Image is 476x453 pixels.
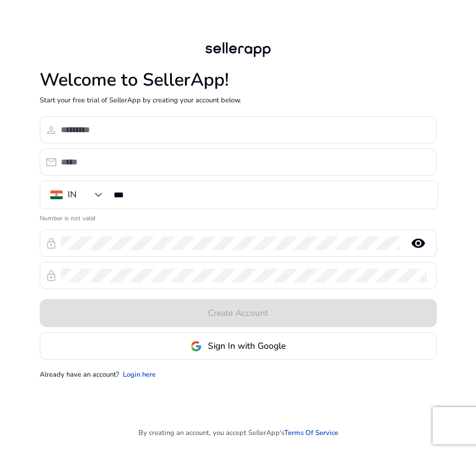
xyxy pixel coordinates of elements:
span: lock [45,270,57,282]
button: Sign In with Google [40,332,437,360]
span: lock [45,238,57,249]
a: Terms Of Service [284,428,338,439]
mat-error: Number is not valid [40,210,437,223]
a: Login here [123,370,156,380]
span: Sign In with Google [208,339,285,352]
span: email [45,156,57,168]
p: Already have an account? [40,370,119,380]
img: google-logo.svg [191,341,202,352]
h1: Welcome to SellerApp! [40,70,437,91]
mat-icon: remove_red_eye [403,236,433,251]
p: Start your free trial of SellerApp by creating your account below. [40,96,437,106]
span: person [45,124,57,136]
div: IN [68,188,76,202]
